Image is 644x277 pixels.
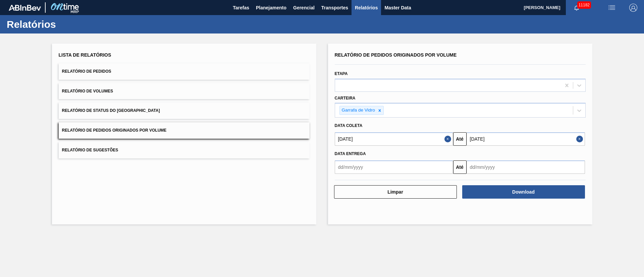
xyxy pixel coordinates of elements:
span: Gerencial [293,4,315,12]
button: Notificações [566,3,587,12]
button: Close [444,132,453,146]
label: Carteira [335,96,356,100]
button: Relatório de Pedidos [59,63,310,80]
span: Relatório de Pedidos Originados por Volume [335,52,457,58]
button: Close [576,132,585,146]
img: userActions [608,4,616,12]
span: Tarefas [233,4,249,12]
span: Transportes [321,4,348,12]
button: Download [462,185,585,199]
span: Data entrega [335,151,366,156]
h1: Relatórios [7,20,126,28]
button: Limpar [334,185,457,199]
span: Master Data [384,4,411,12]
span: Relatório de Pedidos [62,69,111,74]
span: Relatório de Sugestões [62,148,118,152]
input: dd/mm/yyyy [335,160,453,174]
button: Relatório de Status do [GEOGRAPHIC_DATA] [59,102,310,119]
span: Relatório de Pedidos Originados por Volume [62,128,167,133]
img: TNhmsLtSVTkK8tSr43FrP2fwEKptu5GPRR3wAAAABJRU5ErkJggg== [9,5,41,11]
span: Relatório de Status do [GEOGRAPHIC_DATA] [62,108,160,113]
span: Relatório de Volumes [62,89,113,93]
span: Lista de Relatórios [59,52,111,58]
input: dd/mm/yyyy [335,132,453,146]
button: Até [453,132,467,146]
span: Data coleta [335,123,363,128]
input: dd/mm/yyyy [467,132,585,146]
span: Relatórios [355,4,378,12]
span: 11182 [577,1,591,9]
button: Relatório de Sugestões [59,142,310,158]
img: Logout [629,4,637,12]
button: Relatório de Pedidos Originados por Volume [59,122,310,139]
button: Relatório de Volumes [59,83,310,99]
input: dd/mm/yyyy [467,160,585,174]
label: Etapa [335,71,348,76]
button: Até [453,160,467,174]
div: Garrafa de Vidro [340,106,376,115]
span: Planejamento [256,4,286,12]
